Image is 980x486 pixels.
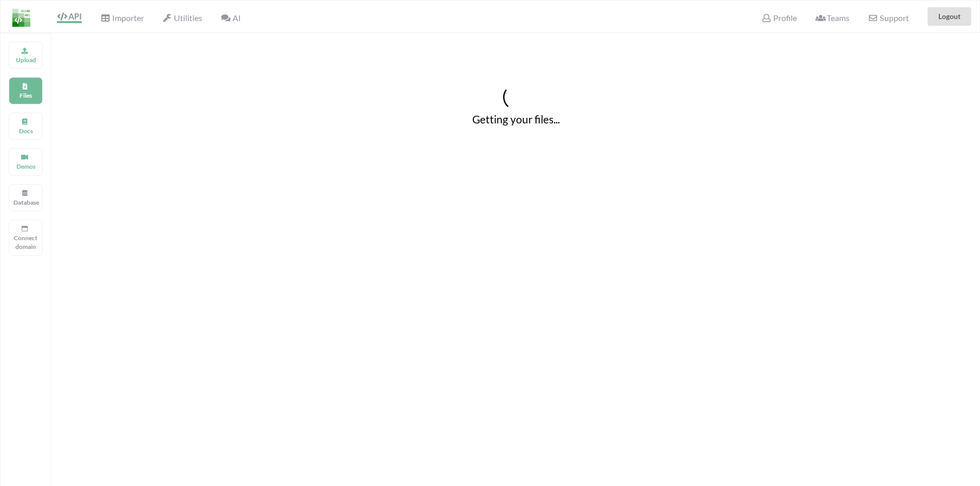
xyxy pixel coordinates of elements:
span: Importer [100,13,144,23]
span: Utilities [163,13,202,23]
p: Connect domain [13,233,38,251]
span: API [57,11,82,21]
span: AI [221,13,240,23]
span: Support [868,14,908,22]
span: Teams [815,13,849,23]
img: LogoIcon.png [12,9,30,27]
button: Logout [928,7,971,26]
p: Upload [13,56,38,64]
p: Database [13,198,38,207]
p: Demos [13,162,38,171]
p: Docs [13,127,38,135]
p: Files [13,91,38,100]
h4: Getting your files... [51,113,980,125]
span: Profile [761,13,796,23]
